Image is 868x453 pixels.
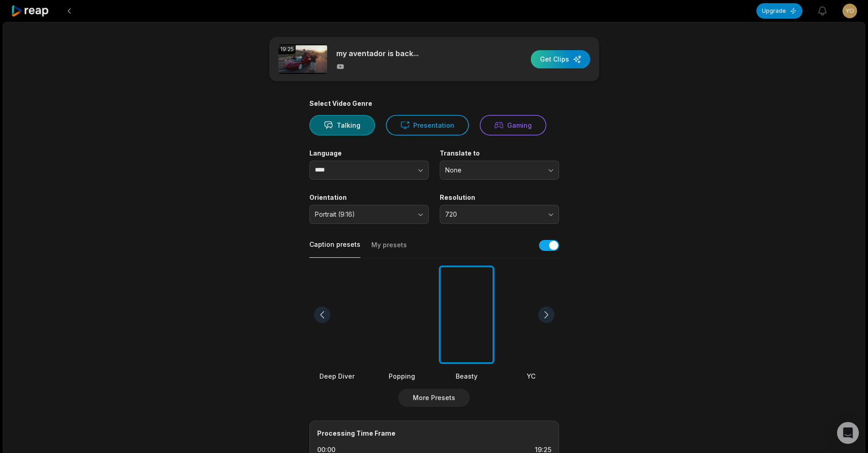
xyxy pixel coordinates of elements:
button: Presentation [386,115,469,135]
div: Popping [374,371,430,381]
button: Upgrade [756,3,802,19]
button: 720 [440,205,559,224]
span: 720 [445,210,541,219]
div: Open Intercom Messenger [837,422,859,444]
div: YC [503,371,559,381]
label: Orientation [309,193,429,202]
button: My presets [371,240,407,258]
div: Deep Diver [309,371,365,381]
label: Translate to [440,149,559,157]
div: Processing Time Frame [317,428,551,438]
button: Gaming [480,115,546,135]
button: Talking [309,115,375,135]
label: Language [309,149,429,157]
div: Select Video Genre [309,99,559,108]
button: More Presets [398,389,470,407]
label: Resolution [440,193,559,202]
button: Portrait (9:16) [309,205,429,224]
div: 19:25 [278,44,296,54]
span: Portrait (9:16) [315,210,411,219]
p: my aventador is back... [336,48,419,59]
button: Caption presets [309,240,360,258]
span: None [445,166,541,174]
div: Beasty [439,371,494,381]
button: Get Clips [531,50,590,68]
button: None [440,161,559,180]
